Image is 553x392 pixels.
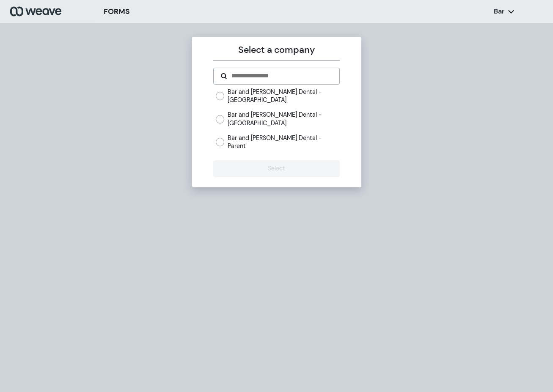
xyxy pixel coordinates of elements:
input: Search [231,71,333,81]
label: Bar and [PERSON_NAME] Dental - [GEOGRAPHIC_DATA] [228,111,340,127]
button: Select [213,160,340,177]
p: Select a company [213,44,340,57]
p: Bar [494,7,504,16]
h3: FORMS [104,6,130,17]
label: Bar and [PERSON_NAME] Dental - Parent [228,134,340,150]
label: Bar and [PERSON_NAME] Dental - [GEOGRAPHIC_DATA] [228,88,340,104]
